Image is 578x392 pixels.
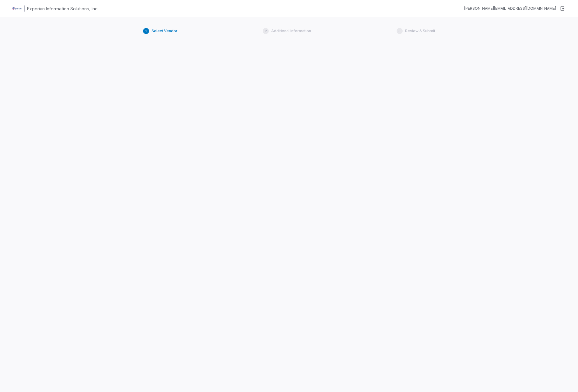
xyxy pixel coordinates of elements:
[263,28,269,34] div: 2
[271,29,311,33] span: Additional Information
[143,28,149,34] div: 1
[12,4,22,13] img: Clerk Logo
[464,6,556,11] div: [PERSON_NAME][EMAIL_ADDRESS][DOMAIN_NAME]
[405,29,435,33] span: Review & Submit
[152,29,177,33] span: Select Vendor
[397,28,403,34] div: 3
[27,5,97,12] h1: Experian Information Solutions, Inc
